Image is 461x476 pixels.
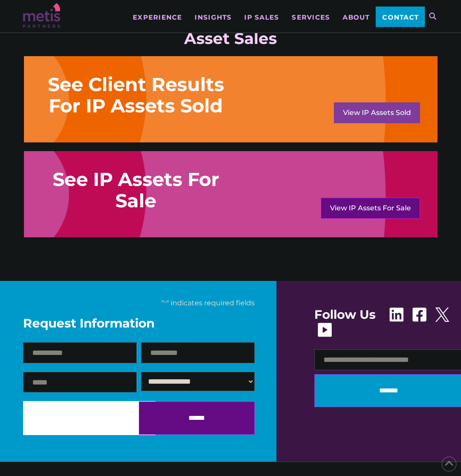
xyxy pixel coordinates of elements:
[292,14,330,20] span: Services
[318,323,332,337] img: Youtube
[23,317,255,329] span: Request Information
[195,14,232,20] span: Insights
[334,102,420,123] a: View IP Assets Sold
[23,3,60,28] img: Metis Partners
[23,298,255,308] p: " " indicates required fields
[133,14,182,20] span: Experience
[23,401,155,435] iframe: reCAPTCHA
[343,14,370,20] span: About
[314,308,376,321] span: Follow Us
[244,14,279,20] span: IP Sales
[41,169,231,211] div: See IP Assets For Sale
[321,198,420,219] a: View IP Assets For Sale
[376,7,425,27] a: Contact
[435,307,449,322] img: X
[441,456,457,472] span: Back to Top
[412,307,427,322] img: Facebook
[390,307,404,322] img: Linkedin
[41,74,231,116] div: See Client Results For IP Assets Sold
[24,29,437,47] div: Asset Sales
[382,14,419,20] span: Contact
